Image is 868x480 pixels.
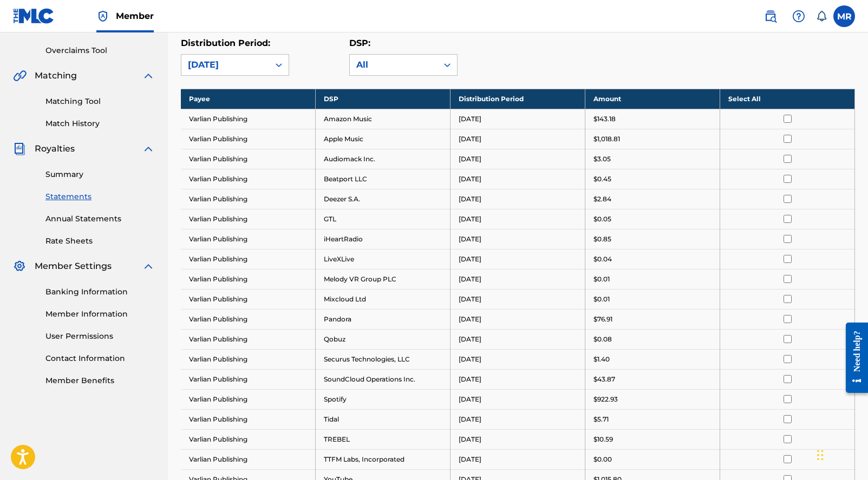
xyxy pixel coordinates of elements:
[316,129,451,149] td: Apple Music
[181,169,316,189] td: Varlian Publishing
[451,309,585,329] td: [DATE]
[13,142,26,155] img: Royalties
[451,149,585,169] td: [DATE]
[45,45,155,56] a: Overclaims Tool
[451,209,585,229] td: [DATE]
[316,289,451,309] td: Mixcloud Ltd
[181,89,316,109] th: Payee
[13,8,55,24] img: MLC Logo
[593,294,610,304] p: $0.01
[142,260,155,273] img: expand
[188,58,263,71] div: [DATE]
[181,249,316,269] td: Varlian Publishing
[451,429,585,449] td: [DATE]
[316,429,451,449] td: TREBEL
[116,10,154,22] span: Member
[181,309,316,329] td: Varlian Publishing
[35,142,75,155] span: Royalties
[593,234,611,244] p: $0.85
[316,449,451,469] td: TTFM Labs, Incorporated
[451,449,585,469] td: [DATE]
[451,349,585,369] td: [DATE]
[816,11,827,22] div: Notifications
[45,169,155,180] a: Summary
[181,289,316,309] td: Varlian Publishing
[181,149,316,169] td: Varlian Publishing
[451,89,585,109] th: Distribution Period
[45,118,155,129] a: Match History
[316,109,451,129] td: Amazon Music
[35,260,112,273] span: Member Settings
[451,369,585,389] td: [DATE]
[181,229,316,249] td: Varlian Publishing
[316,329,451,349] td: Qobuz
[45,191,155,202] a: Statements
[451,129,585,149] td: [DATE]
[316,309,451,329] td: Pandora
[45,375,155,386] a: Member Benefits
[181,109,316,129] td: Varlian Publishing
[316,349,451,369] td: Securus Technologies, LLC
[451,249,585,269] td: [DATE]
[316,409,451,429] td: Tidal
[45,308,155,320] a: Member Information
[181,269,316,289] td: Varlian Publishing
[316,169,451,189] td: Beatport LLC
[316,209,451,229] td: GTL
[593,174,611,184] p: $0.45
[181,329,316,349] td: Varlian Publishing
[593,394,618,404] p: $922.93
[814,428,868,480] iframe: Chat Widget
[181,129,316,149] td: Varlian Publishing
[593,435,613,444] p: $10.59
[451,109,585,129] td: [DATE]
[792,10,805,23] img: help
[593,314,612,324] p: $76.91
[451,269,585,289] td: [DATE]
[316,189,451,209] td: Deezer S.A.
[13,69,27,82] img: Matching
[316,89,451,109] th: DSP
[593,114,616,124] p: $143.18
[316,389,451,409] td: Spotify
[316,269,451,289] td: Melody VR Group PLC
[349,38,370,48] label: DSP:
[316,229,451,249] td: iHeartRadio
[45,331,155,342] a: User Permissions
[451,389,585,409] td: [DATE]
[593,134,620,144] p: $1,018.81
[181,209,316,229] td: Varlian Publishing
[181,429,316,449] td: Varlian Publishing
[181,409,316,429] td: Varlian Publishing
[45,96,155,107] a: Matching Tool
[720,89,855,109] th: Select All
[593,415,609,424] p: $5.71
[593,214,611,224] p: $0.05
[45,353,155,364] a: Contact Information
[451,329,585,349] td: [DATE]
[13,260,26,273] img: Member Settings
[764,10,777,23] img: search
[181,189,316,209] td: Varlian Publishing
[593,334,612,344] p: $0.08
[316,249,451,269] td: LiveXLive
[451,189,585,209] td: [DATE]
[451,169,585,189] td: [DATE]
[316,149,451,169] td: Audiomack Inc.
[838,314,868,401] iframe: Resource Center
[181,369,316,389] td: Varlian Publishing
[181,349,316,369] td: Varlian Publishing
[593,354,610,364] p: $1.40
[45,213,155,225] a: Annual Statements
[593,374,615,384] p: $43.87
[593,154,611,164] p: $3.05
[316,369,451,389] td: SoundCloud Operations Inc.
[96,10,109,23] img: Top Rightsholder
[760,5,781,27] a: Public Search
[181,449,316,469] td: Varlian Publishing
[451,289,585,309] td: [DATE]
[356,58,431,71] div: All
